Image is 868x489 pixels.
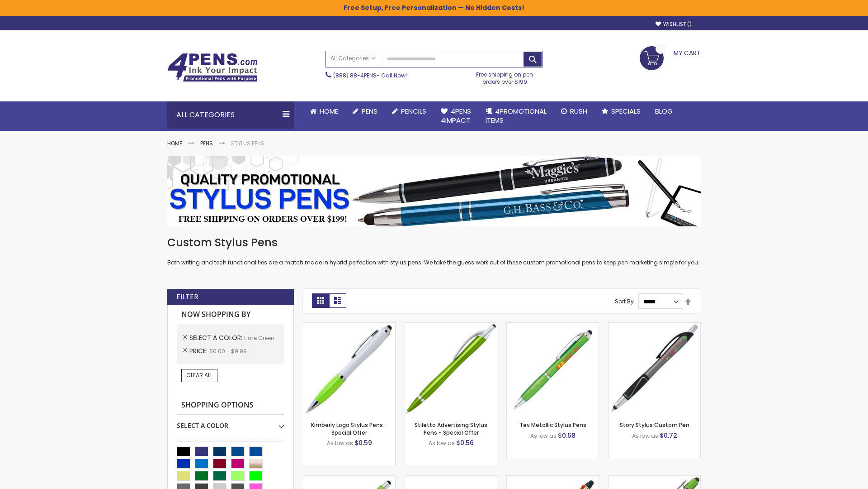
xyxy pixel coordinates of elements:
[609,322,700,330] a: Story Stylus Custom Pen-Lime Green
[405,323,497,415] img: Stiletto Advertising Stylus Pens-Lime Green
[303,322,395,330] a: Kimberly Logo Stylus Pens-Lime Green
[333,72,407,79] span: - Call Now!
[303,323,395,415] img: Kimberly Logo Stylus Pens-Lime Green
[303,475,395,483] a: Pearl Element Stylus Pens-Lime Green
[486,106,547,125] span: 4PROMOTIONAL ITEMS
[530,432,557,440] span: As low as
[200,139,213,147] a: Pens
[320,106,338,116] span: Home
[456,438,474,447] span: $0.56
[507,475,599,483] a: Orbitor 4 Color Assorted Ink Metallic Stylus Pens-Lime Green
[177,415,284,430] div: Select A Color
[209,347,247,355] span: $0.00 - $9.99
[327,439,353,447] span: As low as
[244,334,274,342] span: Lime Green
[167,235,701,267] div: Both writing and tech functionalities are a match made in hybrid perfection with stylus pens. We ...
[415,421,487,436] a: Stiletto Advertising Stylus Pens - Special Offer
[189,346,209,355] span: Price
[231,139,264,147] strong: Stylus Pens
[354,438,372,447] span: $0.59
[326,51,380,66] a: All Categories
[632,432,658,440] span: As low as
[611,106,641,116] span: Specials
[405,322,497,330] a: Stiletto Advertising Stylus Pens-Lime Green
[186,371,212,379] span: Clear All
[405,475,497,483] a: Cyber Stylus 0.7mm Fine Point Gel Grip Pen-Lime Green
[519,421,586,429] a: Tev Metallic Stylus Pens
[609,323,700,415] img: Story Stylus Custom Pen-Lime Green
[660,431,677,440] span: $0.72
[177,396,284,415] strong: Shopping Options
[467,67,543,86] div: Free shipping on pen orders over $199
[167,101,294,129] div: All Categories
[594,101,648,121] a: Specials
[167,156,701,226] img: Stylus Pens
[362,106,377,116] span: Pens
[312,293,329,308] strong: Grid
[189,333,244,342] span: Select A Color
[620,421,689,429] a: Story Stylus Custom Pen
[333,72,377,79] a: (888) 88-4PENS
[167,53,258,82] img: 4Pens Custom Pens and Promotional Products
[434,101,478,131] a: 4Pens4impact
[507,322,599,330] a: Tev Metallic Stylus Pens-Lime Green
[655,106,673,116] span: Blog
[648,101,680,121] a: Blog
[507,323,599,415] img: Tev Metallic Stylus Pens-Lime Green
[345,101,385,121] a: Pens
[167,235,701,250] h1: Custom Stylus Pens
[176,292,198,302] strong: Filter
[570,106,587,116] span: Rush
[401,106,426,116] span: Pencils
[177,305,284,324] strong: Now Shopping by
[615,297,634,305] label: Sort By
[554,101,594,121] a: Rush
[385,101,434,121] a: Pencils
[441,106,471,125] span: 4Pens 4impact
[478,101,554,131] a: 4PROMOTIONALITEMS
[656,21,692,28] a: Wishlist
[429,439,455,447] span: As low as
[609,475,700,483] a: 4P-MS8B-Lime Green
[558,431,576,440] span: $0.68
[311,421,387,436] a: Kimberly Logo Stylus Pens - Special Offer
[167,139,182,147] a: Home
[330,55,376,62] span: All Categories
[303,101,345,121] a: Home
[181,369,217,382] a: Clear All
